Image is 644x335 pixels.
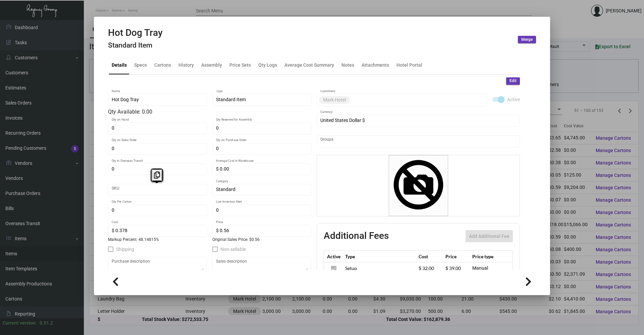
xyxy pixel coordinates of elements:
div: Attachments [362,62,389,69]
div: Average Cost Summary [284,62,334,69]
span: Non-sellable [220,245,246,253]
span: Edit [509,78,517,84]
div: Cartons [154,62,171,69]
div: Current version: [3,320,37,327]
th: Type [343,251,417,262]
input: Add new.. [351,97,484,103]
i: Copy [154,172,160,179]
span: Add Additional Fee [469,233,509,239]
span: Shipping [116,245,134,253]
input: Add new.. [320,139,517,144]
button: Add Additional Fee [466,230,513,242]
div: Specs [134,62,147,69]
th: Price [444,251,471,262]
h2: Additional Fees [324,230,389,242]
div: Notes [341,62,354,69]
span: Merge [521,37,533,43]
div: Assembly [201,62,222,69]
div: Qty Logs [258,62,277,69]
span: Manual [472,265,488,271]
div: Price Sets [229,62,251,69]
div: Qty Available: 0.00 [108,108,311,116]
h2: Hot Dog Tray [108,27,163,39]
div: History [178,62,194,69]
mat-chip: Mark Hotel [319,96,350,104]
button: Merge [518,36,536,43]
th: Cost [417,251,444,262]
div: Details [112,62,127,69]
div: 0.51.2 [40,320,53,327]
span: Active [507,95,520,104]
th: Price type [471,251,505,262]
h4: Standard Item [108,41,163,50]
th: Active [324,251,344,262]
div: Hotel Portal [396,62,422,69]
button: Edit [506,77,520,85]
